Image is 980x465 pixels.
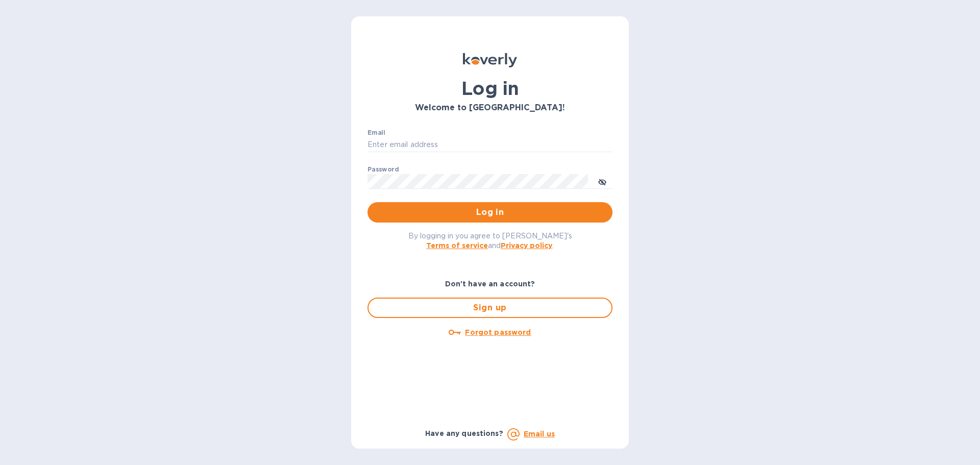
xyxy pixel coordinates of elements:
[463,53,517,67] img: Koverly
[465,328,531,336] u: Forgot password
[367,130,385,136] label: Email
[367,78,612,99] h1: Log in
[501,241,552,250] a: Privacy policy
[367,137,612,153] input: Enter email address
[426,241,488,250] a: Terms of service
[592,171,612,191] button: toggle password visibility
[376,206,604,218] span: Log in
[367,202,612,223] button: Log in
[367,103,612,113] h3: Welcome to [GEOGRAPHIC_DATA]!
[377,302,603,314] span: Sign up
[524,430,555,438] a: Email us
[445,280,535,288] b: Don't have an account?
[367,298,612,318] button: Sign up
[425,429,503,437] b: Have any questions?
[367,166,399,173] label: Password
[408,232,572,250] span: By logging in you agree to [PERSON_NAME]'s and .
